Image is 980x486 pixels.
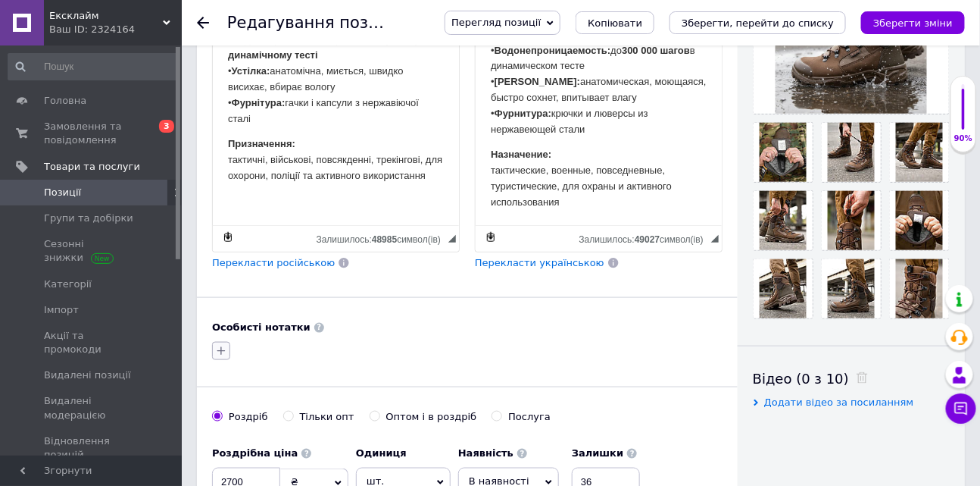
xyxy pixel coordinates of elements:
[44,394,140,422] span: Видалені модерацією
[44,120,140,147] span: Замовлення та повідомлення
[19,61,73,73] strong: Фурнітура:
[682,17,834,29] i: Зберегти, перейти до списку
[44,237,140,265] span: Сезонні знижки
[49,23,182,36] div: Ваш ID: 2324164
[212,447,298,459] b: Роздрібна ціна
[15,102,83,114] strong: Призначення:
[451,17,541,28] span: Перегляд позиції
[946,394,976,424] button: Чат з покупцем
[576,11,654,34] button: Копіювати
[44,434,140,462] span: Відновлення позицій
[572,447,623,459] b: Залишки
[213,36,459,225] iframe: Редактор, A53CC71C-AE2F-42A7-9796-AD3E4483C140
[212,257,335,268] span: Перекласти російською
[317,230,448,245] div: Кiлькiсть символiв
[8,53,179,80] input: Пошук
[579,230,711,245] div: Кiлькiсть символiв
[44,94,86,108] span: Головна
[300,410,354,424] div: Тільки опт
[475,257,604,268] span: Перекласти українською
[386,410,477,424] div: Оптом і в роздріб
[950,76,976,152] div: 90% Якість заповнення
[753,371,849,387] span: Відео (0 з 10)
[49,9,163,23] span: Ексклайм
[873,17,953,29] i: Зберегти зміни
[197,17,209,29] div: Повернутися назад
[356,447,407,459] b: Одиниця
[476,36,722,225] iframe: Редактор, B94838FC-560D-41C6-B017-94A59AC45506
[44,303,79,317] span: Імпорт
[44,329,140,356] span: Акції та промокоди
[711,235,719,243] span: Потягніть для зміни розмірів
[229,410,268,424] div: Роздріб
[588,17,642,29] span: Копіювати
[508,410,551,424] div: Послуга
[19,30,58,41] strong: Устілка:
[44,368,131,382] span: Видалені позиції
[44,186,81,199] span: Позиції
[448,235,456,243] span: Потягніть для зміни розмірів
[44,212,133,225] span: Групи та добірки
[482,229,499,246] a: Зробити резервну копію зараз
[159,120,174,133] span: 3
[372,234,397,245] span: 48985
[669,11,846,34] button: Зберегти, перейти до списку
[227,14,821,32] h1: Редагування позиції: YDS EXTREME Берці тактичні шкіряні YDS ВТ4759
[15,101,231,148] p: тактичні, військові, повсякденні, трекінгові, для охорони, поліції та активного використання
[220,229,236,246] a: Зробити резервну копію зараз
[44,160,140,174] span: Товари та послуги
[764,397,914,408] span: Додати відео за посиланням
[951,133,975,144] div: 90%
[635,234,660,245] span: 49027
[212,321,311,333] b: Особисті нотатки
[861,11,965,34] button: Зберегти зміни
[458,447,513,459] b: Наявність
[44,277,92,291] span: Категорії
